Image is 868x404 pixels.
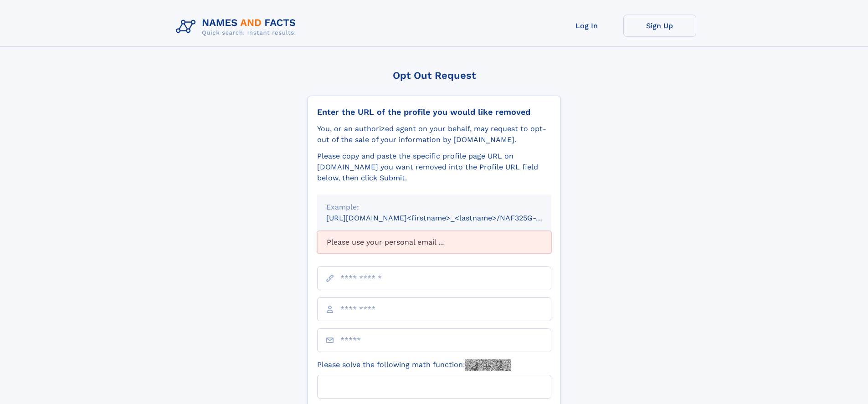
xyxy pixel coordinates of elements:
a: Log In [550,15,623,37]
a: Sign Up [623,15,696,37]
div: You, or an authorized agent on your behalf, may request to opt-out of the sale of your informatio... [317,123,551,145]
div: Please copy and paste the specific profile page URL on [DOMAIN_NAME] you want removed into the Pr... [317,151,551,184]
div: Opt Out Request [308,70,561,81]
div: Example: [326,202,542,213]
small: [URL][DOMAIN_NAME]<firstname>_<lastname>/NAF325G-xxxxxxxx [326,214,569,222]
div: Please use your personal email ... [317,231,551,254]
div: Enter the URL of the profile you would like removed [317,107,551,117]
label: Please solve the following math function: [317,359,511,371]
img: Logo Names and Facts [172,15,303,39]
